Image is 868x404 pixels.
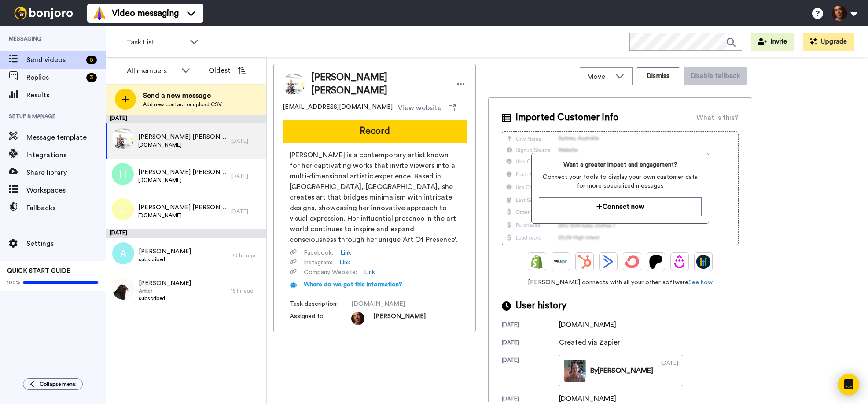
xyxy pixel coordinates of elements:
button: Connect now [539,197,701,216]
span: subscribed [139,256,191,263]
span: [DOMAIN_NAME] [138,177,227,184]
span: Where do we get this information? [304,282,402,288]
span: Move [587,71,611,82]
div: [DATE] [502,339,559,348]
span: Instagram : [304,258,332,267]
img: ce669bc1-63ab-4901-bc97-184970faee60.jpg [112,128,134,150]
span: [PERSON_NAME] [PERSON_NAME] [311,71,446,97]
div: [DOMAIN_NAME] [559,319,616,330]
span: Add new contact or upload CSV [143,101,222,108]
button: Invite [751,33,794,51]
img: 12c2f1e3-bc4a-4141-8156-d94817f0c353-1575660272.jpg [351,312,364,325]
div: [DATE] [231,137,262,145]
button: Oldest [202,62,253,79]
div: [DATE] [661,360,678,382]
img: ConvertKit [625,255,639,269]
span: [PERSON_NAME] [139,247,191,256]
div: [DATE] [502,395,559,404]
div: [DATE] [106,229,266,238]
span: [DOMAIN_NAME] [138,141,227,148]
span: Artist [139,288,191,295]
span: Fallbacks [26,203,106,213]
span: Collapse menu [40,381,76,388]
span: Results [26,90,106,100]
span: 100% [7,279,21,286]
img: a.png [112,242,134,264]
a: Link [339,258,350,267]
img: 733f23f6-a148-4929-93b1-90cc0e308ba9.jpg [112,278,134,300]
a: Link [340,248,351,257]
span: Replies [26,72,83,83]
span: Imported Customer Info [515,111,618,124]
img: l.png [112,198,134,220]
span: Company Website : [304,268,357,277]
a: Link [364,268,375,277]
span: subscribed [139,295,191,302]
img: h.png [112,163,134,185]
div: [DOMAIN_NAME] [559,393,616,404]
span: Facebook : [304,248,333,257]
a: By[PERSON_NAME][DATE] [559,355,683,386]
span: Want a greater impact and engagement? [539,160,701,169]
span: Task List [126,37,185,48]
a: View website [398,103,456,113]
span: Video messaging [112,7,179,19]
div: [DATE] [502,321,559,330]
div: [DATE] [106,115,266,123]
span: View website [398,103,441,113]
span: [PERSON_NAME] is a contemporary artist known for her captivating works that invite viewers into a... [290,150,460,245]
button: Dismiss [637,67,679,85]
button: Record [283,120,467,143]
span: [PERSON_NAME] [373,312,426,325]
span: [EMAIL_ADDRESS][DOMAIN_NAME] [283,103,393,113]
div: 5 [86,56,97,64]
span: Message template [26,132,106,143]
span: Send a new message [143,90,222,101]
img: Shopify [530,255,544,269]
img: Ontraport [554,255,568,269]
span: Send videos [26,55,83,65]
div: [DATE] [231,173,262,180]
button: Disable fallback [684,67,747,85]
button: Upgrade [803,33,854,51]
img: 3340ca9f-0ff0-498a-af4e-cadbb07abd69-thumb.jpg [564,360,586,382]
span: Workspaces [26,185,106,196]
img: Patreon [649,255,663,269]
div: What is this? [696,112,739,123]
div: 3 [86,73,97,82]
span: [PERSON_NAME] [139,279,191,288]
span: Connect your tools to display your own customer data for more specialized messages [539,173,701,190]
span: Task description : [290,300,351,308]
img: Image of Eva Breitfuß Eva Breitfuß [283,73,305,95]
span: [PERSON_NAME] [PERSON_NAME] [138,168,227,177]
span: Assigned to: [290,312,351,325]
a: See how [688,279,713,285]
img: GoHighLevel [696,255,710,269]
div: [DATE] [231,208,262,215]
div: All members [127,66,177,76]
span: QUICK START GUIDE [7,268,70,274]
div: [DATE] [502,356,559,386]
span: Integrations [26,150,106,160]
span: [PERSON_NAME] [PERSON_NAME] [138,203,227,212]
div: 20 hr. ago [231,252,262,259]
div: 15 hr. ago [231,287,262,294]
img: vm-color.svg [92,6,107,20]
div: Created via Zapier [559,337,620,348]
div: By [PERSON_NAME] [590,365,653,376]
span: [PERSON_NAME] connects with all your other software [502,278,739,287]
span: [PERSON_NAME] [PERSON_NAME] [138,133,227,141]
div: Open Intercom Messenger [838,374,859,395]
span: [DOMAIN_NAME] [138,212,227,219]
span: Settings [26,238,106,249]
img: bj-logo-header-white.svg [11,7,77,19]
span: User history [515,299,566,312]
img: Hubspot [577,255,592,269]
span: [DOMAIN_NAME] [351,300,435,308]
img: ActiveCampaign [601,255,615,269]
button: Collapse menu [23,378,83,390]
span: Share library [26,167,106,178]
img: Drip [673,255,687,269]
